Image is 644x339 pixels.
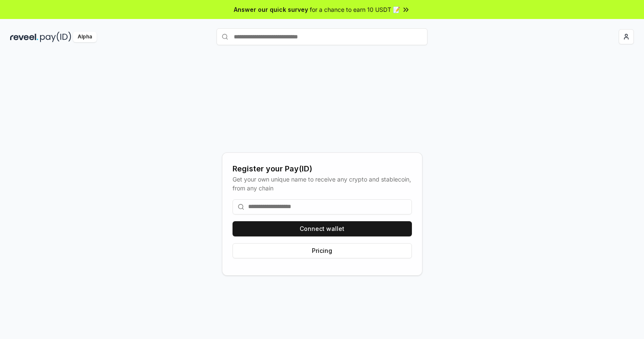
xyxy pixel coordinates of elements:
div: Register your Pay(ID) [233,163,412,175]
div: Get your own unique name to receive any crypto and stablecoin, from any chain [233,175,412,193]
button: Pricing [233,243,412,258]
div: Alpha [73,32,97,42]
span: for a chance to earn 10 USDT 📝 [310,5,400,14]
button: Connect wallet [233,221,412,236]
span: Answer our quick survey [234,5,308,14]
img: reveel_dark [10,32,38,42]
img: pay_id [40,32,71,42]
